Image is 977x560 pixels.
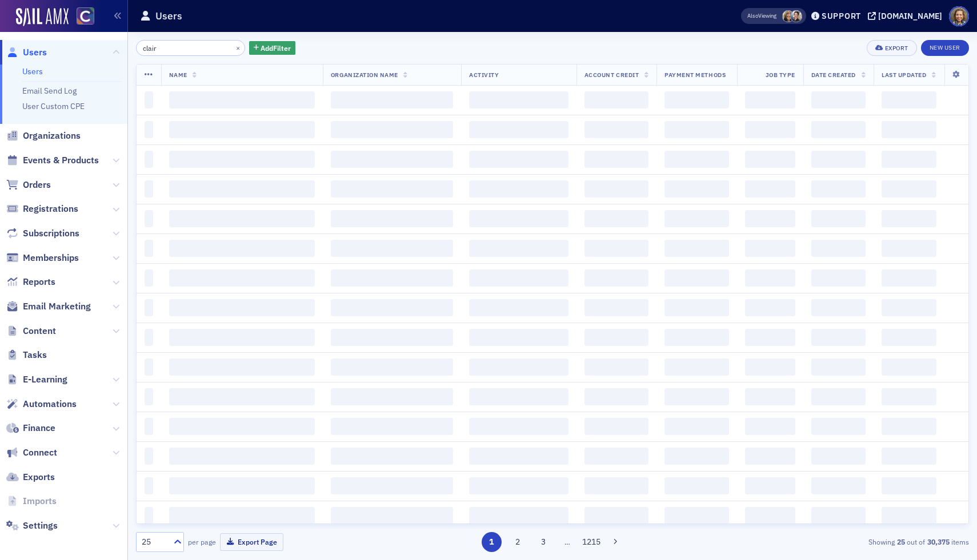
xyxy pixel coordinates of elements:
span: Job Type [766,71,795,79]
span: ‌ [331,180,453,198]
span: ‌ [745,91,795,108]
span: ‌ [169,299,315,316]
span: Automations [23,398,77,410]
span: ‌ [169,240,315,257]
span: ‌ [469,240,568,257]
span: ‌ [169,358,315,376]
span: ‌ [811,180,866,198]
span: ‌ [331,448,453,465]
span: Exports [23,471,55,484]
span: Organization Name [331,71,398,79]
span: ‌ [664,91,729,108]
img: SailAMX [77,7,94,25]
span: ‌ [584,448,648,465]
a: Email Send Log [22,86,77,96]
a: Finance [6,422,55,434]
span: Users [23,46,47,59]
span: ‌ [169,418,315,435]
span: ‌ [811,507,866,524]
span: ‌ [882,418,936,435]
a: Orders [6,179,51,191]
span: ‌ [811,151,866,168]
a: Content [6,325,56,337]
a: Events & Products [6,154,99,167]
span: ‌ [882,151,936,168]
a: Connect [6,446,57,459]
span: ‌ [469,269,568,287]
a: Imports [6,495,57,507]
a: Reports [6,276,55,288]
span: ‌ [664,151,729,168]
a: Subscriptions [6,227,79,240]
span: ‌ [882,240,936,257]
span: ‌ [169,151,315,168]
strong: 25 [895,537,907,547]
span: ‌ [745,329,795,346]
span: ‌ [331,121,453,138]
span: ‌ [469,299,568,316]
span: ‌ [745,299,795,316]
span: ‌ [469,448,568,465]
button: [DOMAIN_NAME] [868,12,946,20]
span: Subscriptions [23,227,79,240]
span: ‌ [811,448,866,465]
span: ‌ [664,358,729,376]
span: ‌ [331,240,453,257]
span: ‌ [145,358,153,376]
a: Users [6,46,47,59]
span: Registrations [23,203,78,215]
span: ‌ [331,418,453,435]
span: ‌ [584,418,648,435]
a: Registrations [6,203,78,215]
span: ‌ [882,210,936,227]
span: ‌ [469,329,568,346]
img: SailAMX [16,8,69,26]
span: ‌ [811,91,866,108]
span: ‌ [145,240,153,257]
span: ‌ [664,269,729,287]
span: ‌ [169,477,315,494]
span: ‌ [145,329,153,346]
span: ‌ [882,299,936,316]
span: ‌ [331,269,453,287]
span: ‌ [584,240,648,257]
span: ‌ [331,329,453,346]
span: Tasks [23,349,47,361]
button: × [233,42,243,53]
a: Memberships [6,252,79,264]
span: ‌ [745,448,795,465]
span: ‌ [145,418,153,435]
span: ‌ [664,388,729,405]
span: ‌ [745,507,795,524]
span: Organizations [23,130,81,142]
label: per page [188,537,216,547]
span: Activity [469,71,499,79]
span: ‌ [469,477,568,494]
span: ‌ [882,329,936,346]
div: Export [885,45,908,51]
span: ‌ [584,151,648,168]
div: Showing out of items [699,537,969,547]
span: ‌ [745,358,795,376]
span: ‌ [664,240,729,257]
div: Support [822,11,861,21]
span: Profile [949,6,969,26]
span: ‌ [882,91,936,108]
span: ‌ [145,91,153,108]
span: ‌ [745,151,795,168]
span: ‌ [584,91,648,108]
span: Name [169,71,187,79]
a: Users [22,66,43,76]
span: Events & Products [23,154,99,167]
button: 2 [507,532,527,552]
span: Lauren Standiford [782,10,794,22]
h1: Users [155,9,182,23]
span: ‌ [745,388,795,405]
span: ‌ [145,269,153,287]
span: ‌ [664,507,729,524]
span: ‌ [145,180,153,198]
span: ‌ [469,151,568,168]
button: 1215 [582,532,602,552]
span: ‌ [331,151,453,168]
span: ‌ [811,299,866,316]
